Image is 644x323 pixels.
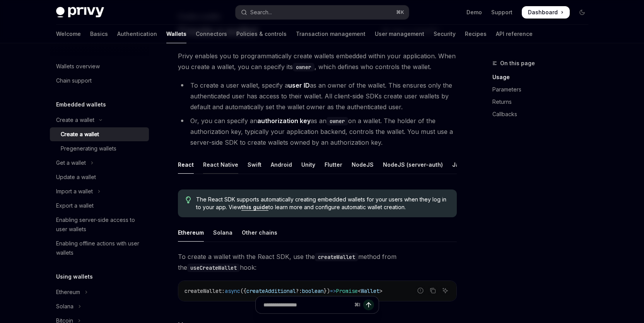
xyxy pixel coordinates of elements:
[491,8,512,16] a: Support
[225,287,240,294] span: async
[178,51,457,72] span: Privy enables you to programmatically create wallets embedded within your application. When you c...
[500,59,535,68] span: On this page
[246,287,296,294] span: createAdditional
[56,201,94,210] div: Export a wallet
[242,223,277,242] div: Other chains
[50,299,149,313] button: Toggle Solana section
[178,251,457,273] span: To create a wallet with the React SDK, use the method from the hook:
[288,81,310,89] strong: user ID
[56,76,92,85] div: Chain support
[302,287,324,294] span: boolean
[263,296,351,313] input: Ask a question...
[213,223,232,242] div: Solana
[324,287,330,294] span: })
[363,299,374,310] button: Send message
[56,239,144,257] div: Enabling offline actions with user wallets
[361,287,379,294] span: Wallet
[466,8,482,16] a: Demo
[330,287,336,294] span: =>
[56,100,106,109] h5: Embedded wallets
[61,144,116,153] div: Pregenerating wallets
[296,25,366,43] a: Transaction management
[383,156,443,174] div: NodeJS (server-auth)
[250,8,272,17] div: Search...
[415,286,425,296] button: Report incorrect code
[434,25,456,43] a: Security
[293,63,314,71] code: owner
[379,287,383,294] span: >
[492,71,594,83] a: Usage
[50,213,149,236] a: Enabling server-side access to user wallets
[358,287,361,294] span: <
[315,253,358,261] code: createWallet
[56,215,144,234] div: Enabling server-side access to user wallets
[186,196,191,203] svg: Tip
[236,5,409,19] button: Open search
[56,158,86,167] div: Get a wallet
[50,142,149,156] a: Pregenerating wallets
[90,25,108,43] a: Basics
[117,25,157,43] a: Authentication
[196,25,227,43] a: Connectors
[465,25,487,43] a: Recipes
[396,9,404,15] span: ⌘ K
[178,156,194,174] div: React
[325,156,342,174] div: Flutter
[352,156,374,174] div: NodeJS
[528,8,558,16] span: Dashboard
[241,204,268,211] a: this guide
[576,6,588,19] button: Toggle dark mode
[428,286,438,296] button: Copy the contents from the code block
[56,187,93,196] div: Import a wallet
[50,184,149,198] button: Toggle Import a wallet section
[50,170,149,184] a: Update a wallet
[50,113,149,127] button: Toggle Create a wallet section
[56,25,81,43] a: Welcome
[50,156,149,170] button: Toggle Get a wallet section
[196,196,449,211] span: The React SDK supports automatically creating embedded wallets for your users when they log in to...
[50,59,149,73] a: Wallets overview
[56,302,73,311] div: Solana
[336,287,358,294] span: Promise
[203,156,238,174] div: React Native
[50,127,149,141] a: Create a wallet
[240,287,246,294] span: ({
[187,264,240,272] code: useCreateWallet
[452,156,466,174] div: Java
[236,25,287,43] a: Policies & controls
[492,96,594,108] a: Returns
[56,172,96,182] div: Update a wallet
[257,117,311,125] strong: authorization key
[222,287,225,294] span: :
[56,115,94,125] div: Create a wallet
[184,287,222,294] span: createWallet
[522,6,570,19] a: Dashboard
[492,108,594,120] a: Callbacks
[56,272,93,281] h5: Using wallets
[178,115,457,148] li: Or, you can specify an as an on a wallet. The holder of the authorization key, typically your app...
[50,237,149,260] a: Enabling offline actions with user wallets
[440,286,450,296] button: Ask AI
[271,156,292,174] div: Android
[56,7,104,18] img: dark logo
[50,74,149,88] a: Chain support
[301,156,315,174] div: Unity
[50,285,149,299] button: Toggle Ethereum section
[178,80,457,112] li: To create a user wallet, specify a as an owner of the wallet. This ensures only the authenticated...
[166,25,186,43] a: Wallets
[248,156,261,174] div: Swift
[296,287,302,294] span: ?:
[496,25,533,43] a: API reference
[326,117,348,125] code: owner
[61,130,99,139] div: Create a wallet
[56,62,100,71] div: Wallets overview
[56,287,80,297] div: Ethereum
[178,223,204,242] div: Ethereum
[375,25,424,43] a: User management
[492,83,594,96] a: Parameters
[50,199,149,213] a: Export a wallet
